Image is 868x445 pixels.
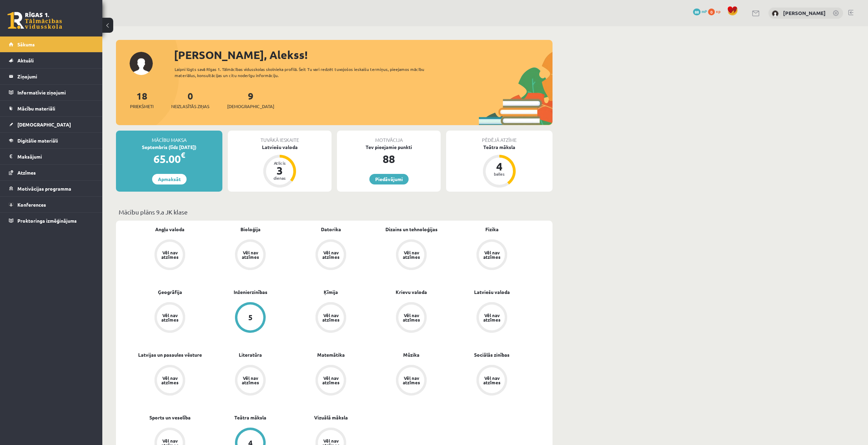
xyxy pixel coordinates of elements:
[17,41,35,47] span: Sākums
[452,302,532,334] a: Vēl nav atzīmes
[269,161,290,165] div: Atlicis
[138,351,202,358] a: Latvijas un pasaules vēsture
[396,288,427,296] a: Krievu valoda
[452,365,532,397] a: Vēl nav atzīmes
[227,90,274,110] a: 9[DEMOGRAPHIC_DATA]
[9,149,94,164] a: Maksājumi
[371,239,452,271] a: Vēl nav atzīmes
[116,131,222,144] div: Mācību maksa
[228,144,332,189] a: Latviešu valoda Atlicis 3 dienas
[474,351,510,358] a: Sociālās zinības
[269,165,290,176] div: 3
[371,302,452,334] a: Vēl nav atzīmes
[337,151,441,167] div: 88
[17,69,94,84] legend: Ziņojumi
[772,10,779,17] img: Alekss Kozlovskis
[337,144,441,151] div: Tev pieejamie punkti
[402,376,421,385] div: Vēl nav atzīmes
[158,288,182,296] a: Ģeogrāfija
[9,117,94,132] a: [DEMOGRAPHIC_DATA]
[130,365,210,397] a: Vēl nav atzīmes
[181,150,185,160] span: €
[489,172,510,176] div: balles
[227,103,274,110] span: [DEMOGRAPHIC_DATA]
[8,12,62,29] a: Rīgas 1. Tālmācības vidusskola
[160,313,179,322] div: Vēl nav atzīmes
[155,226,185,233] a: Angļu valoda
[337,131,441,144] div: Motivācija
[171,90,209,110] a: 0Neizlasītās ziņas
[17,105,55,112] span: Mācību materiāli
[291,239,371,271] a: Vēl nav atzīmes
[693,9,701,15] span: 88
[9,181,94,196] a: Motivācijas programma
[9,165,94,180] a: Atzīmes
[9,133,94,148] a: Digitālie materiāli
[210,239,291,271] a: Vēl nav atzīmes
[130,90,153,110] a: 18Priekšmeti
[241,250,260,259] div: Vēl nav atzīmes
[474,288,510,296] a: Latviešu valoda
[17,218,77,224] span: Proktoringa izmēģinājums
[482,313,501,322] div: Vēl nav atzīmes
[446,144,553,189] a: Teātra māksla 4 balles
[324,288,338,296] a: Ķīmija
[482,376,501,385] div: Vēl nav atzīmes
[234,288,267,296] a: Inženierzinības
[234,414,266,421] a: Teātra māksla
[446,144,553,151] div: Teātra māksla
[210,365,291,397] a: Vēl nav atzīmes
[385,226,438,233] a: Dizains un tehnoloģijas
[130,103,153,110] span: Priekšmeti
[321,313,340,322] div: Vēl nav atzīmes
[489,161,510,172] div: 4
[171,103,209,110] span: Neizlasītās ziņas
[321,250,340,259] div: Vēl nav atzīmes
[9,101,94,116] a: Mācību materiāli
[17,169,36,176] span: Atzīmes
[17,85,94,100] legend: Informatīvie ziņojumi
[783,10,826,16] a: [PERSON_NAME]
[371,365,452,397] a: Vēl nav atzīmes
[702,9,707,14] span: mP
[17,137,58,144] span: Digitālie materiāli
[175,66,437,78] div: Laipni lūgts savā Rīgas 1. Tālmācības vidusskolas skolnieka profilā. Šeit Tu vari redzēt tuvojošo...
[210,302,291,334] a: 5
[402,250,421,259] div: Vēl nav atzīmes
[317,351,345,358] a: Matemātika
[239,351,262,358] a: Literatūra
[119,207,550,217] p: Mācību plāns 9.a JK klase
[17,121,71,128] span: [DEMOGRAPHIC_DATA]
[716,9,720,14] span: xp
[9,213,94,228] a: Proktoringa izmēģinājums
[9,53,94,68] a: Aktuāli
[116,151,222,167] div: 65.00
[482,250,501,259] div: Vēl nav atzīmes
[269,176,290,180] div: dienas
[452,239,532,271] a: Vēl nav atzīmes
[228,131,332,144] div: Tuvākā ieskaite
[17,57,34,63] span: Aktuāli
[446,131,553,144] div: Pēdējā atzīme
[160,376,179,385] div: Vēl nav atzīmes
[708,9,724,14] a: 0 xp
[9,85,94,100] a: Informatīvie ziņojumi
[321,226,341,233] a: Datorika
[17,186,71,192] span: Motivācijas programma
[116,144,222,151] div: Septembris (līdz [DATE])
[708,9,715,15] span: 0
[241,376,260,385] div: Vēl nav atzīmes
[130,302,210,334] a: Vēl nav atzīmes
[17,202,46,208] span: Konferences
[321,376,340,385] div: Vēl nav atzīmes
[369,174,409,184] a: Piedāvājumi
[314,414,348,421] a: Vizuālā māksla
[17,149,94,164] legend: Maksājumi
[228,144,332,151] div: Latviešu valoda
[693,9,707,14] a: 88 mP
[403,351,420,358] a: Mūzika
[152,174,187,184] a: Apmaksāt
[248,314,253,321] div: 5
[291,365,371,397] a: Vēl nav atzīmes
[402,313,421,322] div: Vēl nav atzīmes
